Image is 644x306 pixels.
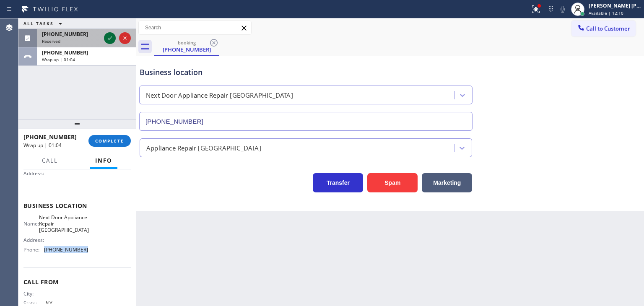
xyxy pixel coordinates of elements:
[42,49,88,56] span: [PHONE_NUMBER]
[23,290,46,297] span: City:
[155,39,218,46] div: booking
[571,21,636,36] button: Call to Customer
[23,220,39,227] span: Name:
[140,67,472,78] div: Business location
[23,246,44,253] span: Phone:
[95,157,112,164] span: Info
[119,32,131,44] button: Reject
[23,142,62,149] span: Wrap up | 01:04
[422,173,472,192] button: Marketing
[155,37,218,55] div: (631) 305-6781
[557,3,569,15] button: Mute
[88,135,131,147] button: COMPLETE
[155,46,218,53] div: [PHONE_NUMBER]
[95,138,124,144] span: COMPLETE
[23,237,46,243] span: Address:
[146,143,261,153] div: Appliance Repair [GEOGRAPHIC_DATA]
[42,57,75,62] span: Wrap up | 01:04
[42,157,58,164] span: Call
[586,25,630,32] span: Call to Customer
[589,10,623,16] span: Available | 12:10
[39,214,89,233] span: Next Door Appliance Repair [GEOGRAPHIC_DATA]
[23,133,77,141] span: [PHONE_NUMBER]
[104,32,116,44] button: Accept
[23,278,131,286] span: Call From
[42,31,88,38] span: [PHONE_NUMBER]
[313,173,363,192] button: Transfer
[90,153,117,169] button: Info
[23,202,131,210] span: Business location
[44,246,88,253] span: [PHONE_NUMBER]
[23,21,54,26] span: ALL TASKS
[367,173,418,192] button: Spam
[146,91,293,100] div: Next Door Appliance Repair [GEOGRAPHIC_DATA]
[37,153,63,169] button: Call
[139,21,251,34] input: Search
[42,38,60,44] span: Reserved
[139,112,473,131] input: Phone Number
[589,2,641,9] div: [PERSON_NAME] [PERSON_NAME]
[23,170,46,176] span: Address:
[18,18,70,29] button: ALL TASKS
